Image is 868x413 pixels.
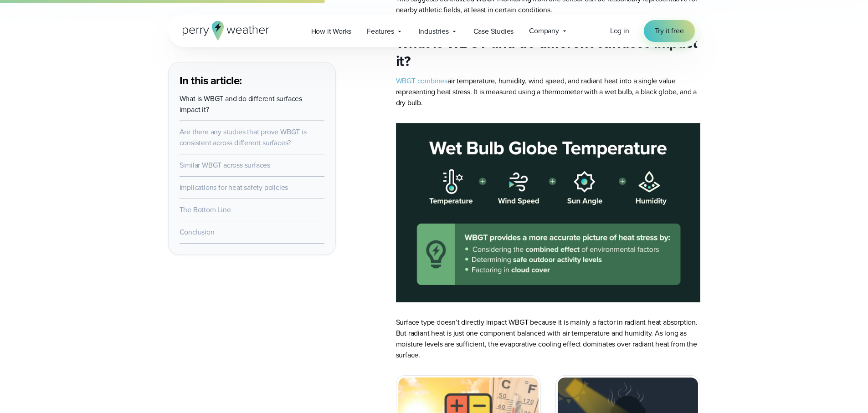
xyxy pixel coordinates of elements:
[180,204,231,215] a: The Bottom Line
[180,93,302,115] a: What is WBGT and do different surfaces impact it?
[419,26,449,37] span: Industries
[303,22,360,41] a: How it Works
[396,123,700,302] img: Wet Bulb Globe Temperature WBGT monitoring
[180,127,307,148] a: Are there any studies that prove WBGT is consistent across different surfaces?
[180,227,215,237] a: Conclusion
[396,34,700,70] h2: What is WBGT and do different surfaces impact it?
[396,76,447,86] a: WBGT combines
[180,73,324,88] h3: In this article:
[655,25,684,36] span: Try it free
[396,76,700,108] p: air temperature, humidity, wind speed, and radiant heat into a single value representing heat str...
[367,26,394,37] span: Features
[311,26,352,37] span: How it Works
[466,22,522,41] a: Case Studies
[180,182,288,193] a: Implications for heat safety policies
[644,20,695,42] a: Try it free
[180,160,270,170] a: Similar WBGT across surfaces
[610,25,629,36] span: Log in
[529,25,559,36] span: Company
[396,317,700,361] p: Surface type doesn’t directly impact WBGT because it is mainly a factor in radiant heat absorptio...
[610,25,629,36] a: Log in
[473,26,514,37] span: Case Studies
